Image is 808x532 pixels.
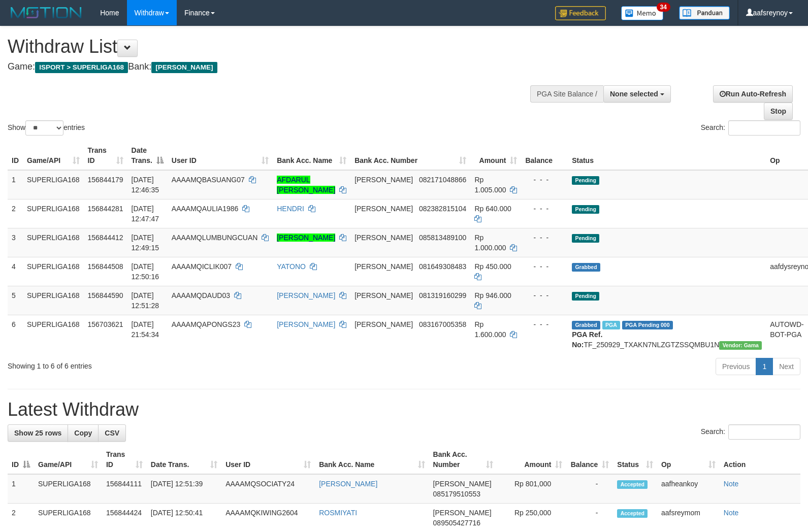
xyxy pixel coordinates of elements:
[34,445,102,474] th: Game/API: activate to sort column ascending
[354,291,413,300] span: [PERSON_NAME]
[572,234,599,243] span: Pending
[679,6,730,20] img: panduan.png
[172,320,240,328] span: AAAAMQAPONGS23
[716,358,756,375] a: Previous
[8,286,23,315] td: 5
[84,141,127,170] th: Trans ID: activate to sort column ascending
[433,490,480,498] span: Copy 085179510553 to clipboard
[8,170,23,199] td: 1
[68,424,99,442] a: Copy
[525,319,564,329] div: - - -
[172,234,258,242] span: AAAAMQLUMBUNGCUAN
[8,37,529,57] h1: Withdraw List
[221,474,315,504] td: AAAAMQSOCIATY24
[88,291,123,300] span: 156844590
[273,141,350,170] th: Bank Acc. Name: activate to sort column ascending
[572,321,600,329] span: Grabbed
[127,141,168,170] th: Date Trans.: activate to sort column descending
[572,176,599,185] span: Pending
[132,320,159,339] span: [DATE] 21:54:34
[474,320,506,339] span: Rp 1.600.000
[617,509,648,518] span: Accepted
[728,120,800,136] input: Search:
[720,445,800,474] th: Action
[419,291,466,300] span: Copy 081319160299 to clipboard
[429,445,498,474] th: Bank Acc. Number: activate to sort column ascending
[724,509,739,517] a: Note
[525,290,564,301] div: - - -
[98,424,126,442] a: CSV
[8,120,85,136] label: Show entries
[88,320,123,328] span: 156703621
[277,262,306,271] a: YATONO
[622,321,673,329] span: PGA Pending
[497,474,566,504] td: Rp 801,000
[724,480,739,488] a: Note
[474,291,511,300] span: Rp 946.000
[132,234,159,252] span: [DATE] 12:49:15
[572,263,600,272] span: Grabbed
[657,474,720,504] td: aafheankoy
[433,509,492,517] span: [PERSON_NAME]
[419,205,466,213] span: Copy 082382815104 to clipboard
[25,120,63,136] select: Showentries
[772,358,800,375] a: Next
[172,176,245,184] span: AAAAMQBASUANG07
[132,262,159,281] span: [DATE] 12:50:16
[474,205,511,213] span: Rp 640.000
[525,261,564,272] div: - - -
[315,445,429,474] th: Bank Acc. Name: activate to sort column ascending
[568,141,766,170] th: Status
[354,234,413,242] span: [PERSON_NAME]
[74,429,92,437] span: Copy
[719,341,762,350] span: Vendor URL: https://trx31.1velocity.biz
[728,424,800,440] input: Search:
[319,509,357,517] a: ROSMIYATI
[572,292,599,301] span: Pending
[23,199,84,228] td: SUPERLIGA168
[568,315,766,354] td: TF_250929_TXAKN7NLZGTZSSQMBU1N
[354,176,413,184] span: [PERSON_NAME]
[756,358,773,375] a: 1
[419,320,466,328] span: Copy 083167005358 to clipboard
[713,85,793,103] a: Run Auto-Refresh
[621,6,664,20] img: Button%20Memo.svg
[602,321,620,329] span: Marked by aafchhiseyha
[701,120,800,136] label: Search:
[23,141,84,170] th: Game/API: activate to sort column ascending
[8,357,329,371] div: Showing 1 to 6 of 6 entries
[23,286,84,315] td: SUPERLIGA168
[277,291,335,300] a: [PERSON_NAME]
[8,199,23,228] td: 2
[8,424,68,442] a: Show 25 rows
[8,400,800,420] h1: Latest Withdraw
[14,429,61,437] span: Show 25 rows
[132,205,159,223] span: [DATE] 12:47:47
[8,474,34,504] td: 1
[603,85,671,103] button: None selected
[132,291,159,310] span: [DATE] 12:51:28
[88,205,123,213] span: 156844281
[8,228,23,257] td: 3
[350,141,470,170] th: Bank Acc. Number: activate to sort column ascending
[35,62,128,73] span: ISPORT > SUPERLIGA168
[23,228,84,257] td: SUPERLIGA168
[419,262,466,271] span: Copy 081649308483 to clipboard
[572,330,602,349] b: PGA Ref. No:
[530,85,603,103] div: PGA Site Balance /
[172,205,239,213] span: AAAAMQAULIA1986
[555,6,606,20] img: Feedback.jpg
[474,262,511,271] span: Rp 450.000
[8,445,34,474] th: ID: activate to sort column descending
[657,3,670,12] span: 34
[105,429,119,437] span: CSV
[277,176,335,194] a: AFDARUL [PERSON_NAME]
[277,205,304,213] a: HENDRI
[23,170,84,199] td: SUPERLIGA168
[433,480,492,488] span: [PERSON_NAME]
[474,176,506,194] span: Rp 1.005.000
[354,205,413,213] span: [PERSON_NAME]
[433,519,480,527] span: Copy 089505427716 to clipboard
[701,424,800,440] label: Search:
[419,234,466,242] span: Copy 085813489100 to clipboard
